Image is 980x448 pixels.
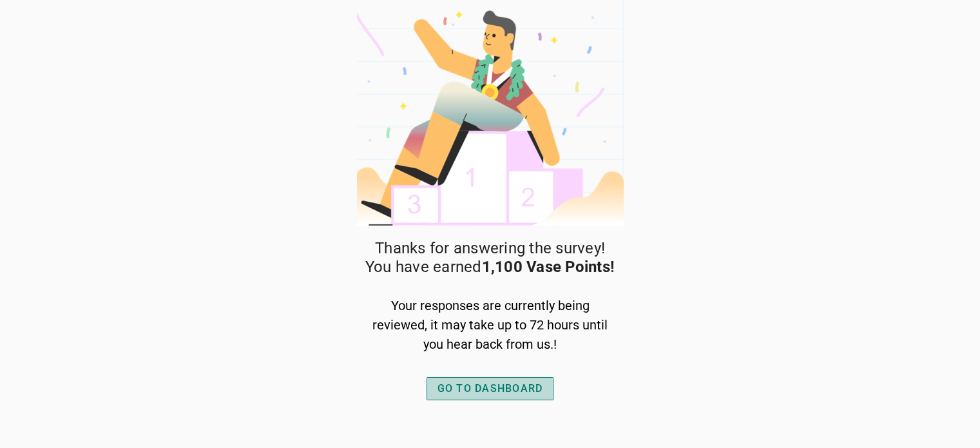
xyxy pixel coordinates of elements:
span: You have earned [365,258,615,277]
strong: 1,100 Vase Points! [482,258,615,276]
span: Thanks for answering the survey! [375,239,605,258]
button: GO TO DASHBOARD [427,377,554,400]
div: GO TO DASHBOARD [437,381,543,396]
div: Your responses are currently being reviewed, it may take up to 72 hours until you hear back from ... [370,296,610,354]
